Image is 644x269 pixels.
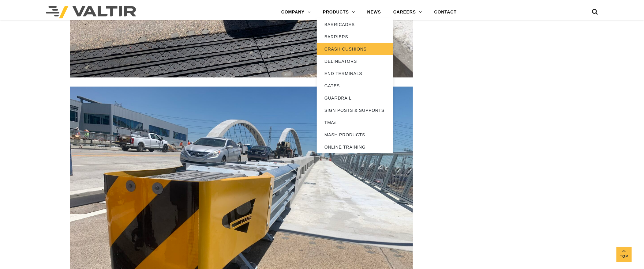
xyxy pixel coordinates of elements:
[317,141,393,153] a: ONLINE TRAINING
[317,55,393,67] a: DELINEATORS
[317,31,393,43] a: BARRIERS
[317,92,393,104] a: GUARDRAIL
[46,6,136,18] img: Valtir
[317,67,393,80] a: END TERMINALS
[616,253,632,260] span: Top
[387,6,428,18] a: CAREERS
[361,6,387,18] a: NEWS
[616,247,632,262] a: Top
[317,116,393,129] a: TMAs
[317,6,361,18] a: PRODUCTS
[317,129,393,141] a: MASH PRODUCTS
[317,18,393,31] a: BARRICADES
[317,80,393,92] a: GATES
[275,6,317,18] a: COMPANY
[317,104,393,116] a: SIGN POSTS & SUPPORTS
[428,6,463,18] a: CONTACT
[317,43,393,55] a: CRASH CUSHIONS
